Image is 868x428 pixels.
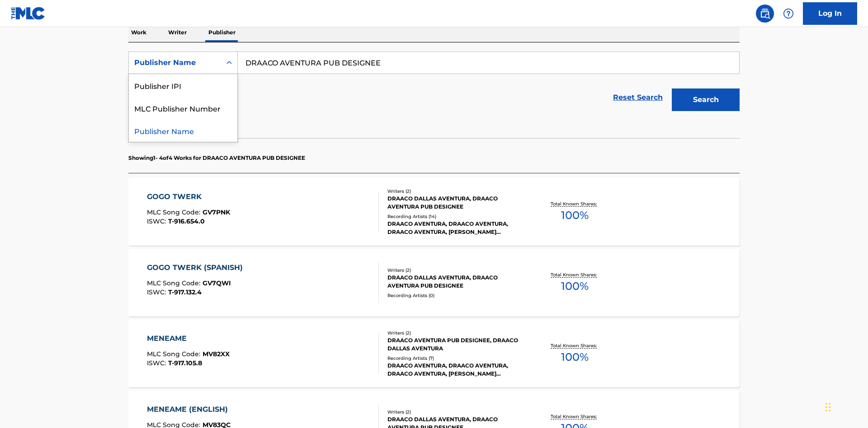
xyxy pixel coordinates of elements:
[147,333,230,344] div: MENEAME
[387,267,524,274] div: Writers ( 2 )
[387,213,524,220] div: Recording Artists ( 14 )
[203,208,230,216] span: GV7PNK
[387,336,524,353] div: DRAACO AVENTURA PUB DESIGNEE, DRAACO DALLAS AVENTURA
[147,262,247,273] div: GOGO TWERK (SPANISH)
[759,8,770,19] img: search
[129,97,237,119] div: MLC Publisher Number
[203,350,230,358] span: MV82XX
[756,5,774,23] a: Public Search
[561,207,589,223] span: 100 %
[128,23,149,42] p: Work
[387,292,524,299] div: Recording Artists ( 0 )
[11,7,46,20] img: MLC Logo
[551,413,599,420] p: Total Known Shares:
[128,320,740,387] a: MENEAMEMLC Song Code:MV82XXISWC:T-917.105.8Writers (2)DRAACO AVENTURA PUB DESIGNEE, DRAACO DALLAS...
[147,404,232,415] div: MENEAME (ENGLISH)
[779,5,797,23] div: Help
[203,279,231,287] span: GV7QWI
[128,154,305,162] p: Showing 1 - 4 of 4 Works for DRAACO AVENTURA PUB DESIGNEE
[129,119,237,142] div: Publisher Name
[783,8,794,19] img: help
[147,279,203,287] span: MLC Song Code :
[206,23,238,42] p: Publisher
[387,362,524,378] div: DRAACO AVENTURA, DRAACO AVENTURA, DRAACO AVENTURA, [PERSON_NAME] AVENTURA, DRAACO AVENTURA
[168,288,202,296] span: T-917.132.4
[147,217,168,225] span: ISWC :
[147,208,203,216] span: MLC Song Code :
[387,274,524,290] div: DRAACO DALLAS AVENTURA, DRAACO AVENTURA PUB DESIGNEE
[387,330,524,336] div: Writers ( 2 )
[168,359,202,367] span: T-917.105.8
[387,188,524,195] div: Writers ( 2 )
[147,191,230,202] div: GOGO TWERK
[561,349,589,365] span: 100 %
[551,200,599,207] p: Total Known Shares:
[823,385,868,428] iframe: Chat Widget
[551,271,599,278] p: Total Known Shares:
[672,88,740,111] button: Search
[165,23,189,42] p: Writer
[551,342,599,349] p: Total Known Shares:
[168,217,205,225] span: T-916.654.0
[134,57,216,68] div: Publisher Name
[147,359,168,367] span: ISWC :
[128,178,740,246] a: GOGO TWERKMLC Song Code:GV7PNKISWC:T-916.654.0Writers (2)DRAACO DALLAS AVENTURA, DRAACO AVENTURA ...
[387,195,524,211] div: DRAACO DALLAS AVENTURA, DRAACO AVENTURA PUB DESIGNEE
[826,394,831,421] div: Drag
[147,350,203,358] span: MLC Song Code :
[128,249,740,316] a: GOGO TWERK (SPANISH)MLC Song Code:GV7QWIISWC:T-917.132.4Writers (2)DRAACO DALLAS AVENTURA, DRAACO...
[387,355,524,362] div: Recording Artists ( 7 )
[387,409,524,415] div: Writers ( 2 )
[803,2,857,25] a: Log In
[609,88,667,107] a: Reset Search
[561,278,589,294] span: 100 %
[129,74,237,97] div: Publisher IPI
[387,220,524,236] div: DRAACO AVENTURA, DRAACO AVENTURA, DRAACO AVENTURA, [PERSON_NAME] AVENTURA, DRAACO AVENTURA
[147,288,168,296] span: ISWC :
[128,51,740,116] form: Search Form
